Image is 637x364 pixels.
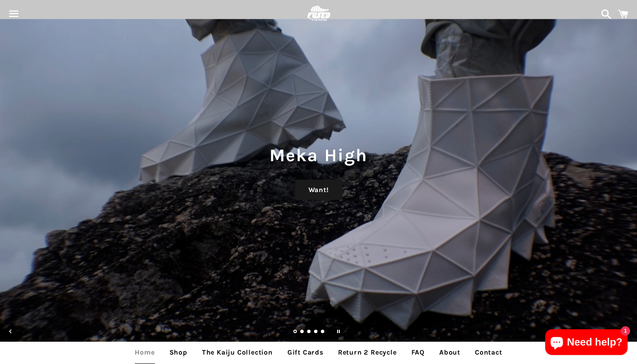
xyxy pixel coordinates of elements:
[321,330,325,334] a: Load slide 5
[9,143,628,168] h1: Meka High
[1,322,20,341] button: Previous slide
[128,342,161,363] a: Home
[543,329,630,357] inbox-online-store-chat: Shopify online store chat
[295,180,342,200] a: Want!
[314,330,318,334] a: Load slide 4
[405,342,431,363] a: FAQ
[196,342,279,363] a: The Kaiju Collection
[433,342,467,363] a: About
[163,342,194,363] a: Shop
[300,330,305,334] a: Load slide 2
[617,322,636,341] button: Next slide
[293,330,298,334] a: Slide 1, current
[332,342,403,363] a: Return 2 Recycle
[307,330,311,334] a: Load slide 3
[281,342,330,363] a: Gift Cards
[329,322,348,341] button: Pause slideshow
[468,342,509,363] a: Contact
